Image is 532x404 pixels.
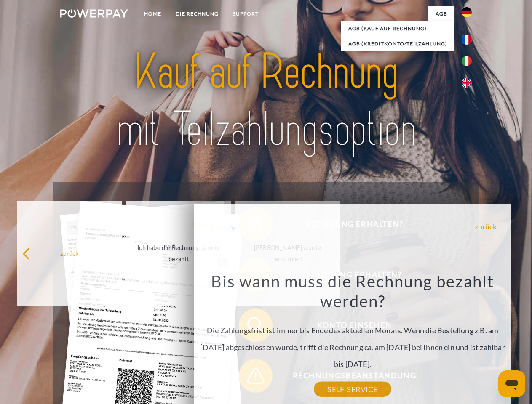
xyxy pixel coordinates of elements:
[498,370,525,397] iframe: Schaltfläche zum Öffnen des Messaging-Fensters
[22,247,117,259] div: zurück
[137,6,168,21] a: Home
[199,271,506,389] div: Die Zahlungsfrist ist immer bis Ende des aktuellen Monats. Wenn die Bestellung z.B. am [DATE] abg...
[462,78,472,88] img: en
[462,35,472,45] img: fr
[314,382,391,397] a: SELF-SERVICE
[428,6,454,21] a: agb
[462,7,472,17] img: de
[131,242,226,265] div: Ich habe die Rechnung bereits bezahlt
[226,6,266,21] a: SUPPORT
[475,223,497,230] a: zurück
[60,9,128,18] img: logo-powerpay-white.svg
[462,56,472,66] img: it
[168,6,226,21] a: DIE RECHNUNG
[341,21,454,36] a: AGB (Kauf auf Rechnung)
[80,40,452,161] img: title-powerpay_de.svg
[341,36,454,51] a: AGB (Kreditkonto/Teilzahlung)
[199,271,506,311] h3: Bis wann muss die Rechnung bezahlt werden?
